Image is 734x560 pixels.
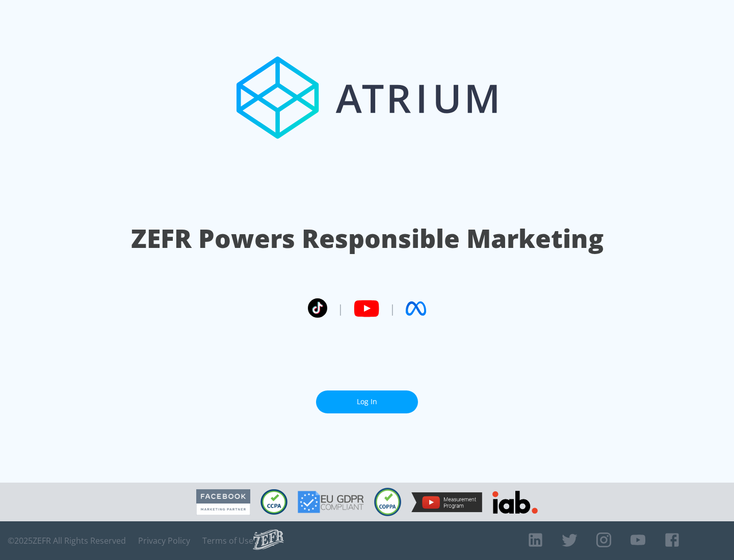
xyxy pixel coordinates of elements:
img: IAB [492,491,538,514]
img: COPPA Compliant [374,488,401,516]
a: Log In [316,390,418,413]
span: | [337,301,344,316]
img: Facebook Marketing Partner [196,489,250,515]
img: CCPA Compliant [260,489,287,515]
h1: ZEFR Powers Responsible Marketing [131,221,604,256]
span: | [389,301,396,316]
img: GDPR Compliant [298,491,364,513]
img: YouTube Measurement Program [411,492,482,512]
a: Privacy Policy [138,536,190,546]
span: © 2025 ZEFR All Rights Reserved [8,536,126,546]
a: Terms of Use [202,536,253,546]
